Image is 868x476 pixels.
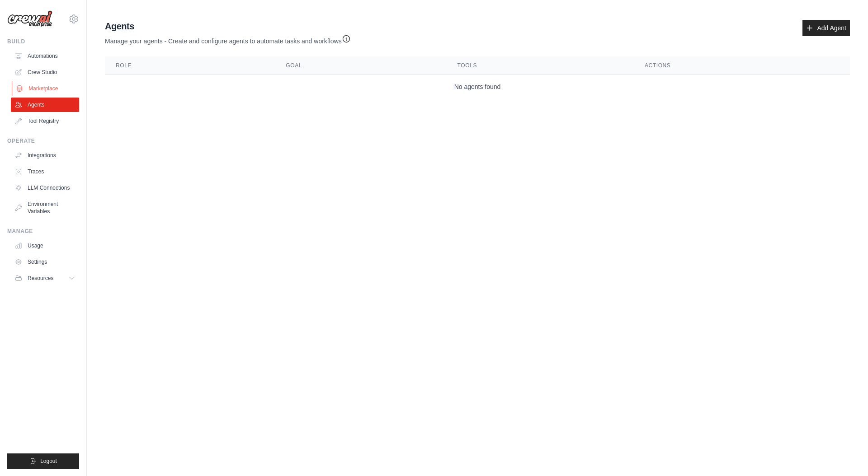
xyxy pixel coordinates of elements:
[11,65,79,79] a: Crew Studio
[105,20,351,33] h2: Agents
[12,81,80,96] a: Marketplace
[11,271,79,285] button: Resources
[7,38,79,45] div: Build
[802,20,850,36] a: Add Agent
[7,10,52,28] img: Logo
[11,114,79,128] a: Tool Registry
[275,56,446,75] th: Goal
[11,49,79,63] a: Automations
[11,255,79,269] a: Settings
[11,238,79,253] a: Usage
[447,56,634,75] th: Tools
[634,56,850,75] th: Actions
[40,457,57,465] span: Logout
[11,181,79,195] a: LLM Connections
[105,33,351,46] p: Manage your agents - Create and configure agents to automate tasks and workflows
[11,197,79,219] a: Environment Variables
[11,164,79,179] a: Traces
[28,275,53,282] span: Resources
[11,148,79,163] a: Integrations
[11,98,79,112] a: Agents
[7,453,79,469] button: Logout
[7,228,79,235] div: Manage
[105,75,850,99] td: No agents found
[105,56,275,75] th: Role
[7,137,79,145] div: Operate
